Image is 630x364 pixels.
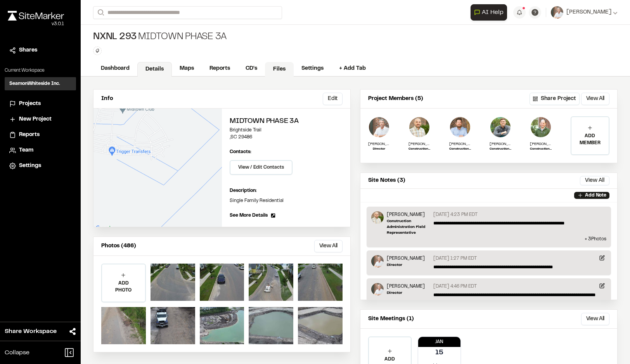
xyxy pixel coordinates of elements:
p: [DATE] 4:46 PM EDT [433,283,477,290]
button: Search [93,6,107,19]
a: Settings [9,162,71,170]
img: Donald Jones [371,283,384,295]
p: [DATE] 4:23 PM EDT [433,211,478,218]
a: Projects [9,100,71,108]
a: Settings [294,61,331,76]
span: AI Help [482,8,504,17]
a: Dashboard [93,61,137,76]
button: View All [580,176,609,185]
p: Add Note [585,192,606,199]
button: View All [581,93,609,105]
a: Reports [202,61,238,76]
p: Description: [230,187,343,194]
a: Details [137,62,172,77]
span: Shares [19,46,37,55]
p: Brightside Trail [230,127,343,134]
button: Share Project [530,93,580,105]
p: 15 [435,348,443,358]
img: Sinuhe Perez [371,211,384,224]
img: Donald Jones [368,116,390,138]
p: + 3 Photo s [371,236,606,243]
p: Director [387,262,425,268]
div: Open AI Assistant [471,4,510,21]
p: Construction Admin Team Leader [530,147,552,152]
a: Shares [9,46,71,55]
p: [DATE] 1:27 PM EDT [433,255,477,262]
a: CD's [238,61,265,76]
span: Team [19,146,33,155]
p: Single Family Residential [230,197,343,204]
button: View All [314,240,343,252]
a: Team [9,146,71,155]
span: See More Details [230,212,268,219]
p: [PERSON_NAME] [408,141,430,147]
a: Reports [9,131,71,139]
div: Oh geez...please don't... [8,21,64,28]
p: [PERSON_NAME] [387,211,430,218]
span: NXNL 293 [93,31,137,43]
p: Site Notes (3) [368,176,405,185]
p: ADD MEMBER [571,133,609,147]
img: Donald Jones [371,255,384,267]
p: Director [368,147,390,152]
p: Construction Administration Field Representative [408,147,430,152]
span: Share Workspace [5,327,57,336]
a: New Project [9,115,71,124]
p: Current Workspace [5,67,76,74]
p: [PERSON_NAME] [530,141,552,147]
button: View All [581,313,609,325]
h3: SeamonWhiteside Inc. [9,80,60,87]
img: Shawn Simons [449,116,471,138]
a: + Add Tab [331,61,374,76]
p: Site Meetings (1) [368,315,414,323]
img: Russell White [490,116,511,138]
img: rebrand.png [8,11,64,21]
a: Files [265,62,294,77]
p: Construction Administration Field Representative [387,218,430,236]
p: [PERSON_NAME] [387,283,425,290]
span: Settings [19,162,41,170]
div: Midtown Phase 3A [93,31,227,43]
p: Project Members (5) [368,95,423,103]
button: View / Edit Contacts [230,160,292,175]
button: Edit [323,93,343,105]
p: [PERSON_NAME] [449,141,471,147]
button: Edit Tags [93,47,102,55]
p: Contacts: [230,148,251,155]
p: Construction Admin Field Representative II [449,147,471,152]
a: Maps [172,61,202,76]
p: ADD PHOTO [102,280,145,294]
img: User [551,6,563,19]
img: Wayne Lee [530,116,552,138]
span: Reports [19,131,40,139]
p: Director [387,290,425,296]
span: Projects [19,100,41,108]
p: Jan [418,338,461,345]
p: Info [101,95,113,103]
span: New Project [19,115,52,124]
h2: Midtown Phase 3A [230,116,343,127]
p: Construction Admin Field Project Coordinator [490,147,511,152]
p: , SC 29486 [230,134,343,141]
span: Collapse [5,348,29,357]
button: [PERSON_NAME] [551,6,618,19]
button: Open AI Assistant [471,4,507,21]
p: [PERSON_NAME] [368,141,390,147]
span: [PERSON_NAME] [566,8,611,17]
p: [PERSON_NAME] [387,255,425,262]
p: Photos (486) [101,242,136,250]
img: Sinuhe Perez [408,116,430,138]
p: [PERSON_NAME] [490,141,511,147]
